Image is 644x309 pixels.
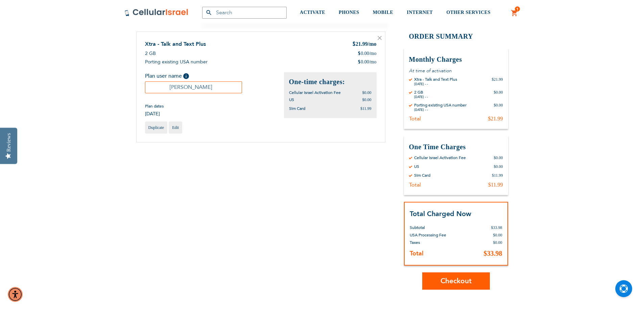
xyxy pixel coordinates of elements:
span: $ [358,50,361,57]
div: 0.00 [358,50,376,57]
span: [DATE] [145,111,164,117]
span: Help [183,73,189,79]
div: [DATE] - - [414,95,428,99]
span: OTHER SERVICES [446,10,491,15]
div: $11.99 [492,173,503,178]
span: Cellular Israel Activation Fee [289,90,341,95]
div: $0.00 [494,164,503,169]
span: $0.00 [493,240,502,245]
div: Accessibility Menu [8,287,23,302]
button: Checkout [422,272,490,290]
div: Porting existing USA number [414,102,467,108]
a: Xtra - Talk and Text Plus [145,40,206,48]
div: $11.99 [488,181,503,188]
span: ACTIVATE [300,10,325,15]
div: [DATE] - - [414,108,467,112]
span: $ [352,41,356,49]
span: Checkout [440,276,472,286]
span: Duplicate [148,125,164,130]
div: [DATE] - - [414,82,457,86]
span: Plan dates [145,103,164,109]
span: $11.99 [360,106,372,111]
img: Cellular Israel Logo [124,8,189,17]
h2: One-time charges: [289,77,372,86]
th: Taxes [410,239,471,246]
div: 0.00 [358,59,376,65]
strong: Total [410,249,424,258]
span: $0.00 [362,97,372,102]
span: Sim Card [289,106,305,111]
a: 1 [511,9,518,17]
span: US [289,97,294,102]
div: Total [409,181,421,188]
span: 1 [516,6,519,12]
div: 2 GB [414,90,428,95]
strong: Total Charged Now [410,209,471,218]
h3: One Time Charges [409,142,503,152]
span: $33.98 [491,225,502,230]
span: Porting existing USA number [145,59,208,65]
span: /mo [369,50,377,57]
span: /mo [368,41,377,47]
span: $0.00 [493,233,502,237]
span: INTERNET [407,10,433,15]
span: Edit [172,125,179,130]
th: Subtotal [410,219,471,231]
span: $33.98 [484,250,502,257]
div: US [414,164,419,169]
span: Plan user name [145,72,182,80]
p: At time of activation [409,67,503,74]
div: $0.00 [494,90,503,99]
div: Total [409,115,421,122]
span: 2 GB [145,50,156,57]
div: $21.99 [488,115,503,122]
span: $ [358,59,361,65]
span: MOBILE [373,10,393,15]
div: 21.99 [352,40,377,49]
a: Edit [169,121,182,134]
div: $21.99 [492,77,503,86]
div: Xtra - Talk and Text Plus [414,77,457,82]
h2: Order Summary [404,32,508,41]
span: $0.00 [362,90,372,95]
a: Duplicate [145,121,168,134]
div: $0.00 [494,155,503,160]
input: Search [202,7,287,19]
div: Sim Card [414,173,430,178]
span: /mo [369,59,377,65]
span: USA Processing Fee [410,232,446,238]
div: Cellular Israel Activation Fee [414,155,466,160]
div: $0.00 [494,102,503,112]
span: PHONES [339,10,359,15]
h3: Monthly Charges [409,55,503,64]
div: Reviews [6,133,12,152]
